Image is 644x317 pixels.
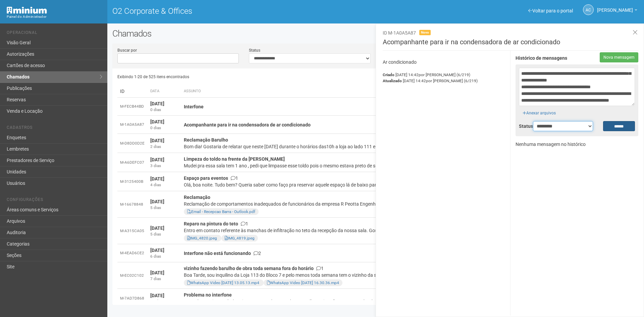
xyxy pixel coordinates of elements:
td: M-4EAD6CE2 [117,244,148,262]
span: ID M-1A0A5A87 [383,30,416,36]
a: Voltar para o portal [528,8,573,13]
div: 5 dias [150,205,178,211]
a: WhatsApp Video [DATE] 16.30.36.mp4 [267,280,339,285]
div: 10 dias [150,299,178,305]
strong: Histórico de mensagens [516,56,567,61]
td: M-A6DEFC07 [117,153,148,172]
label: Status [519,123,523,129]
span: 1 [316,266,324,271]
div: 0 dias [150,107,178,113]
div: 6 dias [150,254,178,259]
p: Ar condicionado [383,59,505,65]
span: por [PERSON_NAME] (6/219) [419,72,470,77]
td: ID [117,85,148,98]
td: M-3125400B [117,172,148,191]
div: Entro em contato referente às manchas de infiltração no teto da recepção da nossa sala. Gostaria ... [184,227,529,234]
div: Bom dia! Gostaria de relatar que neste [DATE] durante o horários das10h a loja ao lado 111 e... [184,143,529,150]
span: 1 [241,221,248,226]
strong: vizinho fazendo barulho de obra toda semana fora do horário [184,266,314,271]
strong: Criado [383,72,394,77]
strong: Reparo na pintura do teto [184,221,238,226]
span: 1 [231,175,238,181]
a: WhatsApp Video [DATE] 13.05.13.mp4 [187,280,259,285]
a: AC [583,4,594,15]
div: Reclamação de comportamentos inadequados de funcionários da empresa R Peotta Engenharia e Consult... [184,201,529,207]
span: [DATE] 14:42 [395,72,470,77]
div: 2 dias [150,144,178,150]
strong: [DATE] [150,157,164,162]
td: M-7AD7D868 [117,289,148,308]
strong: Limpeza do toldo na frente da [PERSON_NAME] [184,156,285,162]
div: Prezados, Seria possível enviar um prestador para dar uma olha no interfone que esta dando falha.... [184,298,529,305]
strong: Reclamação Barulho [184,137,228,143]
img: Minium [7,7,47,14]
td: M-EC02C102 [117,262,148,289]
span: [DATE] 14:42 [403,78,478,83]
strong: Reclamação [184,195,210,200]
li: Configurações [7,197,102,204]
li: Operacional [7,30,102,37]
td: M-1A0A5A87 [117,116,148,134]
a: [PERSON_NAME] [597,8,637,14]
th: Data [148,85,181,98]
strong: [DATE] [150,176,164,181]
div: 5 dias [150,231,178,237]
td: M-D8DD0D2E [117,134,148,153]
strong: Acompanhante para ir na condensadora de ar condicionado [184,122,311,127]
th: Assunto [181,85,532,98]
strong: [DATE] [150,101,164,106]
li: Cadastros [7,125,102,132]
label: Status [249,47,260,53]
div: Boa Tarde, sou inquilino da Loja 113 do Bloco 7 e pelo menos toda semana tem o vizinho da sala aq... [184,272,529,278]
h3: Acompanhante para ir na condensadora de ar condicionado [383,39,639,51]
div: 4 dias [150,182,178,188]
a: IMG_4819.jpeg [225,236,255,241]
strong: [DATE] [150,119,164,124]
p: Nenhuma mensagem no histórico [516,141,638,147]
span: Novo [419,30,431,35]
div: 3 dias [150,163,178,169]
button: Nova mensagem [600,52,638,62]
h2: Chamados [112,29,639,39]
div: Olá, boa noite. Tudo bem? Queria saber como faço pra reservar aquele espaço lá de baixo para um e... [184,181,529,188]
strong: [DATE] [150,225,164,231]
a: IMG_4820.jpeg [187,236,217,241]
td: M-FECB44BD [117,98,148,116]
strong: [DATE] [150,199,164,204]
strong: Problema no interfone [184,292,232,298]
label: Buscar por [117,47,137,53]
strong: [DATE] [150,270,164,275]
h1: O2 Corporate & Offices [112,7,371,15]
strong: Interfone [184,104,204,109]
td: M-A315CA05 [117,218,148,244]
div: Anexar arquivos [519,106,559,116]
div: 7 dias [150,276,178,282]
div: Mudei pra essa sala tem 1 ano , pedi que limpasse esse toldo pois o mesmo estava preto de sujeira... [184,162,529,169]
strong: [DATE] [150,138,164,143]
div: 0 dias [150,125,178,131]
div: Painel do Administrador [7,14,102,20]
strong: [DATE] [150,293,164,298]
span: 2 [254,251,261,256]
td: M-16678848 [117,191,148,218]
strong: [DATE] [150,248,164,253]
a: Email - Recepcao Barra - Outlook.pdf [187,209,255,214]
strong: Espaço para eventos [184,175,228,181]
strong: Atualizado [383,78,402,83]
span: Ana Carla de Carvalho Silva [597,1,633,13]
span: por [PERSON_NAME] (6/219) [426,78,478,83]
div: Exibindo 1-20 de 525 itens encontrados [117,72,376,82]
strong: Interfone não está funcionando [184,251,251,256]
